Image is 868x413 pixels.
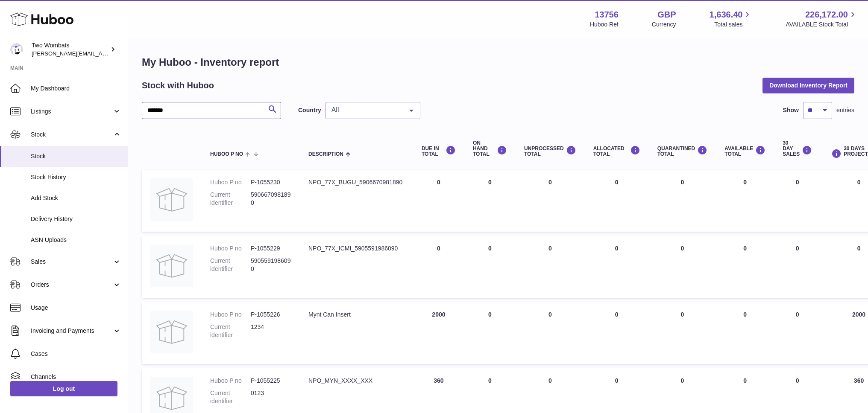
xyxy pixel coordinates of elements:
[786,9,858,29] a: 226,172.00 AVAILABLE Stock Total
[473,140,507,157] div: ON HAND Total
[774,170,821,232] td: 0
[31,173,121,181] span: Stock History
[516,170,585,232] td: 0
[150,178,193,221] img: product image
[681,377,684,384] span: 0
[308,244,405,253] div: NPO_77X_ICMI_5905591986090
[31,108,112,116] span: Listings
[308,178,405,186] div: NPO_77X_BUGU_5906670981890
[210,377,251,385] dt: Huboo P no
[762,78,854,93] button: Download Inventory Report
[805,9,848,20] span: 226,172.00
[210,323,251,339] dt: Current identifier
[251,377,291,385] dd: P-1055225
[585,302,649,364] td: 0
[786,20,858,29] span: AVAILABLE Stock Total
[10,43,23,56] img: adam.randall@twowombats.com
[329,106,403,114] span: All
[210,191,251,207] dt: Current identifier
[298,106,321,114] label: Country
[210,389,251,405] dt: Current identifier
[31,373,121,381] span: Channels
[150,311,193,353] img: product image
[150,244,193,287] img: product image
[32,41,108,58] div: Two Wombats
[595,9,619,20] strong: 13756
[516,302,585,364] td: 0
[210,178,251,186] dt: Huboo P no
[142,80,214,91] h2: Stock with Huboo
[716,302,774,364] td: 0
[710,9,743,20] span: 1,636.40
[585,170,649,232] td: 0
[142,55,854,69] h1: My Huboo - Inventory report
[516,236,585,298] td: 0
[31,84,121,93] span: My Dashboard
[210,244,251,253] dt: Huboo P no
[31,304,121,312] span: Usage
[783,140,812,157] div: 30 DAY SALES
[31,152,121,160] span: Stock
[308,151,343,157] span: Description
[31,258,112,266] span: Sales
[724,145,765,157] div: AVAILABLE Total
[585,236,649,298] td: 0
[251,311,291,319] dd: P-1055226
[593,145,640,157] div: ALLOCATED Total
[714,20,752,29] span: Total sales
[716,170,774,232] td: 0
[251,244,291,253] dd: P-1055229
[422,145,456,157] div: DUE IN TOTAL
[590,20,619,29] div: Huboo Ref
[251,323,291,339] dd: 1234
[251,178,291,186] dd: P-1055230
[524,145,576,157] div: UNPROCESSED Total
[657,9,676,20] strong: GBP
[31,281,112,289] span: Orders
[413,236,464,298] td: 0
[652,20,676,29] div: Currency
[783,106,799,114] label: Show
[31,327,112,335] span: Invoicing and Payments
[681,245,684,252] span: 0
[308,311,405,319] div: Mynt Can Insert
[210,311,251,319] dt: Huboo P no
[31,215,121,223] span: Delivery History
[32,50,217,57] span: [PERSON_NAME][EMAIL_ADDRESS][PERSON_NAME][DOMAIN_NAME]
[413,302,464,364] td: 2000
[251,257,291,273] dd: 5905591986090
[251,191,291,207] dd: 5906670981890
[774,236,821,298] td: 0
[774,302,821,364] td: 0
[31,194,121,202] span: Add Stock
[31,350,121,358] span: Cases
[464,170,516,232] td: 0
[681,311,684,318] span: 0
[413,170,464,232] td: 0
[716,236,774,298] td: 0
[31,236,121,244] span: ASN Uploads
[836,106,854,114] span: entries
[210,151,243,157] span: Huboo P no
[308,377,405,385] div: NPO_MYN_XXXX_XXX
[657,145,708,157] div: QUARANTINED Total
[251,389,291,405] dd: 0123
[681,179,684,186] span: 0
[10,381,117,396] a: Log out
[464,236,516,298] td: 0
[710,9,753,29] a: 1,636.40 Total sales
[464,302,516,364] td: 0
[210,257,251,273] dt: Current identifier
[31,131,112,139] span: Stock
